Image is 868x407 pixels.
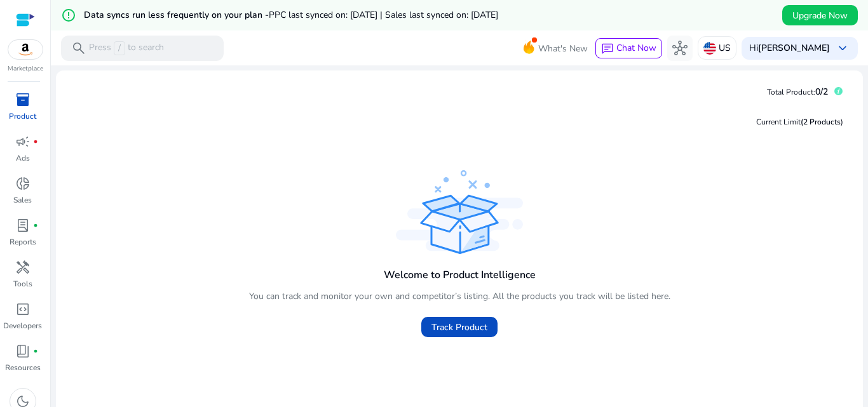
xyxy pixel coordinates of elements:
img: track_product.svg [396,170,523,254]
span: donut_small [15,176,31,191]
span: hub [672,41,688,56]
p: Ads [16,152,30,164]
span: code_blocks [15,302,31,317]
p: Developers [3,320,42,331]
h5: Data syncs run less frequently on your plan - [84,10,498,21]
button: Upgrade Now [782,5,858,25]
span: PPC last synced on: [DATE] | Sales last synced on: [DATE] [269,9,498,21]
p: Sales [13,194,32,206]
span: (2 Products [801,117,841,127]
img: amazon.svg [8,40,43,59]
span: fiber_manual_record [33,139,38,144]
p: Resources [5,362,41,373]
span: search [71,41,86,56]
span: What's New [538,37,588,60]
span: chat [601,43,614,55]
span: fiber_manual_record [33,223,38,228]
p: Hi [749,44,830,53]
span: Chat Now [616,42,656,54]
span: Track Product [431,321,487,334]
img: us.svg [703,42,716,55]
mat-icon: error_outline [61,8,76,23]
p: Press to search [89,41,164,55]
p: Reports [10,236,36,248]
span: campaign [15,134,31,149]
p: You can track and monitor your own and competitor’s listing. All the products you track will be l... [249,290,670,303]
span: handyman [15,260,31,275]
p: Product [9,110,36,122]
button: chatChat Now [595,38,662,58]
span: Total Product: [767,87,815,97]
b: [PERSON_NAME] [758,42,830,54]
p: US [719,37,731,59]
p: Marketplace [8,64,43,74]
div: Current Limit ) [756,116,843,128]
span: / [114,41,125,55]
h4: Welcome to Product Intelligence [384,269,536,281]
button: hub [667,36,693,61]
span: lab_profile [15,218,31,233]
span: keyboard_arrow_down [835,41,850,56]
span: inventory_2 [15,92,31,107]
span: fiber_manual_record [33,349,38,354]
span: 0/2 [815,86,828,98]
span: book_4 [15,344,31,359]
span: Upgrade Now [792,9,848,22]
p: Tools [13,278,32,290]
